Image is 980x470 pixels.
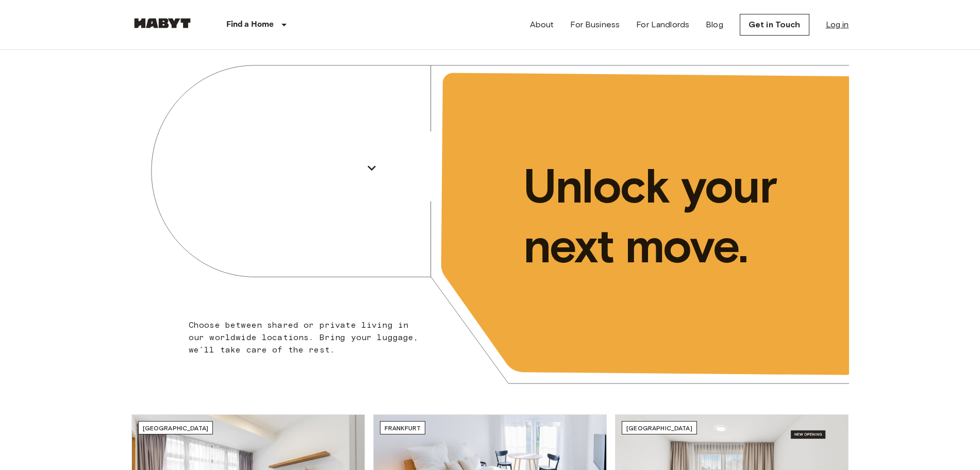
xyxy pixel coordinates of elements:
[706,19,723,31] a: Blog
[143,424,209,432] span: [GEOGRAPHIC_DATA]
[523,156,833,276] p: Unlock your next move.
[626,424,692,432] span: [GEOGRAPHIC_DATA]
[826,19,849,31] a: Log in
[189,319,425,356] p: Choose between shared or private living in our worldwide locations. Bring your luggage, we'll tak...
[740,14,809,36] a: Get in Touch
[131,18,193,28] img: Habyt
[636,19,689,31] a: For Landlords
[226,19,274,31] p: Find a Home
[570,19,620,31] a: For Business
[530,19,554,31] a: About
[385,424,421,432] span: Frankfurt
